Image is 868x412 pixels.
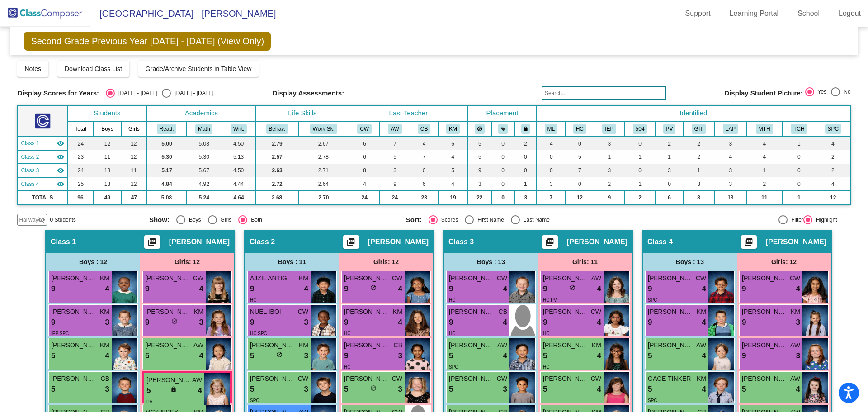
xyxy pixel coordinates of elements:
button: Print Students Details [741,235,757,249]
button: Behav. [266,124,288,134]
span: [GEOGRAPHIC_DATA] - [PERSON_NAME] [90,6,276,21]
mat-icon: picture_as_pdf [743,237,754,250]
span: Class 2 [250,237,275,246]
td: TOTALS [18,191,67,204]
th: Students [67,105,147,121]
td: 49 [94,191,121,204]
td: 0 [565,137,594,150]
td: 4 [747,137,782,150]
span: [PERSON_NAME] [543,307,588,317]
td: 0 [514,164,537,177]
div: Both [247,216,262,224]
td: 2 [747,177,782,191]
span: [PERSON_NAME] [543,274,588,283]
td: 12 [121,150,147,164]
span: KM [194,307,203,317]
th: Karen Margett [439,121,468,137]
button: CW [357,124,372,134]
button: SPC [825,124,841,134]
span: [PERSON_NAME] [344,307,389,317]
td: 19 [439,191,468,204]
td: 5.30 [186,150,222,164]
td: 0 [537,164,565,177]
span: [PERSON_NAME] [169,237,230,246]
td: 2.70 [298,191,349,204]
td: 9 [594,191,624,204]
td: 4.44 [222,177,256,191]
button: Math [195,124,212,134]
td: 1 [782,137,816,150]
td: 24 [67,137,94,150]
span: 4 [199,283,203,295]
td: 2 [514,137,537,150]
td: 4.50 [222,137,256,150]
button: Print Students Details [542,235,558,249]
td: 2.63 [256,164,298,177]
td: 24 [67,164,94,177]
td: 4 [816,177,850,191]
span: Hallway [19,216,38,224]
div: Yes [814,88,827,96]
span: Download Class List [65,65,122,72]
span: Class 1 [51,237,76,246]
th: Keep with teacher [514,121,537,137]
td: 2.72 [256,177,298,191]
td: 2 [684,137,714,150]
th: Colleen White [349,121,380,137]
td: 11 [747,191,782,204]
th: Keep with students [491,121,514,137]
mat-icon: picture_as_pdf [146,237,157,250]
span: Class 4 [21,180,39,188]
span: CW [790,274,800,283]
td: 5.00 [147,137,186,150]
td: 5 [468,137,492,150]
th: Reading Specialist Support [714,121,747,137]
span: Class 3 [21,166,39,175]
td: 2.79 [256,137,298,150]
td: 2 [684,150,714,164]
span: 4 [398,283,402,295]
span: AJZIL ANTIG [250,274,295,283]
td: 5.67 [186,164,222,177]
mat-radio-group: Select an option [106,89,213,98]
td: 22 [468,191,492,204]
td: 6 [439,137,468,150]
td: 5 [468,150,492,164]
td: 1 [684,164,714,177]
span: KM [791,307,800,317]
span: 9 [449,283,453,295]
td: 1 [782,191,816,204]
button: MTH [756,124,773,134]
td: 12 [121,177,147,191]
td: 0 [491,150,514,164]
div: First Name [474,216,504,224]
div: No [840,88,850,96]
td: 8 [684,191,714,204]
button: Work Sk. [310,124,337,134]
th: Placement [468,105,537,121]
span: Show: [149,216,170,224]
td: 2.68 [256,191,298,204]
td: 3 [468,177,492,191]
td: 4 [410,137,439,150]
span: KM [100,274,109,283]
td: 9 [468,164,492,177]
span: 9 [648,283,652,295]
span: KM [299,274,308,283]
mat-icon: visibility [57,153,64,161]
th: Girls [121,121,147,137]
span: CB [499,307,507,317]
td: 12 [565,191,594,204]
td: Sarah Linington - No Class Name [18,137,67,150]
th: Life Skills [256,105,349,121]
a: Logout [831,6,868,21]
span: 9 [51,283,55,295]
span: Display Assessments: [272,89,344,97]
span: Class 4 [647,237,673,246]
mat-icon: picture_as_pdf [544,237,555,250]
td: 5 [380,150,410,164]
td: 1 [594,150,624,164]
span: Grade/Archive Students in Table View [146,65,252,72]
td: 1 [624,177,655,191]
span: 9 [344,283,348,295]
